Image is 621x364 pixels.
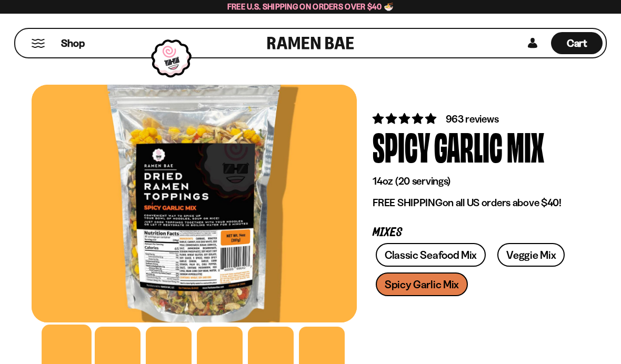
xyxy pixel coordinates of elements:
[373,175,574,188] p: 14oz (20 servings)
[567,37,587,49] span: Cart
[373,196,574,209] p: on all US orders above $40!
[373,112,438,125] span: 4.75 stars
[434,126,503,166] div: Garlic
[507,126,544,166] div: Mix
[373,196,442,209] strong: FREE SHIPPING
[373,126,430,166] div: Spicy
[31,39,45,48] button: Mobile Menu Trigger
[61,32,85,54] a: Shop
[551,29,603,57] div: Cart
[497,243,565,267] a: Veggie Mix
[227,2,394,12] span: Free U.S. Shipping on Orders over $40 🍜
[376,243,486,267] a: Classic Seafood Mix
[61,36,85,50] span: Shop
[446,113,499,125] span: 963 reviews
[373,228,574,238] p: Mixes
